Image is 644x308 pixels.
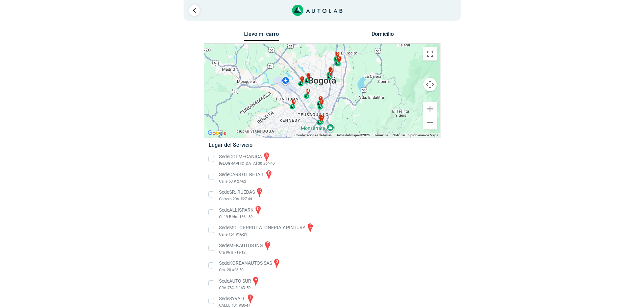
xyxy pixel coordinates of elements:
[319,96,321,101] span: a
[423,78,437,91] button: Controles de visualización del mapa
[320,99,323,104] span: b
[330,67,331,72] span: i
[206,129,228,138] a: Abre esta zona en Google Maps (se abre en una nueva ventana)
[365,31,400,41] button: Domicilio
[321,115,323,119] span: c
[336,133,370,137] span: Datos del mapa ©2025
[206,129,228,138] img: Google
[292,7,342,13] a: Link al sitio de autolab
[294,133,332,138] button: Combinaciones de teclas
[306,89,309,93] span: m
[292,99,294,104] span: h
[336,52,338,56] span: d
[423,47,437,61] button: Cambiar a la vista en pantalla completa
[209,142,435,148] h5: Lugar del Servicio
[189,5,200,16] a: Ir al paso anterior
[337,56,339,61] span: k
[330,70,332,74] span: j
[392,133,438,137] a: Notificar un problema de Maps
[374,133,388,137] a: Términos (se abre en una nueva pestaña)
[308,73,309,78] span: l
[244,31,279,41] button: Llevo mi carro
[319,115,321,120] span: g
[302,76,303,81] span: f
[423,102,437,116] button: Ampliar
[423,116,437,129] button: Reducir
